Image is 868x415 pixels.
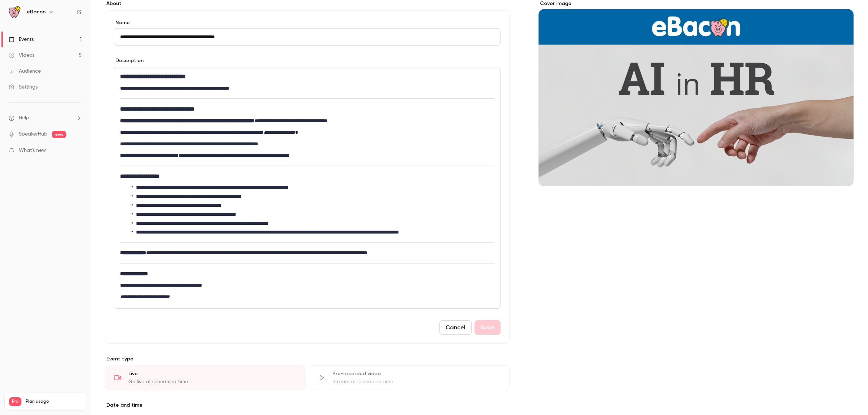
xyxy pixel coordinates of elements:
[114,68,501,309] section: description
[52,131,66,138] span: new
[73,147,82,154] iframe: Noticeable Trigger
[128,370,297,377] div: Live
[105,355,510,363] p: Event type
[114,19,501,26] label: Name
[114,57,144,64] label: Description
[19,131,47,138] a: SpeakerHub
[309,365,510,390] div: Pre-recorded videoStream at scheduled time
[114,68,500,308] div: editor
[19,114,29,122] span: Help
[9,397,21,406] span: Pro
[9,84,38,91] div: Settings
[9,6,21,18] img: eBacon
[128,378,297,385] div: Go live at scheduled time
[332,370,501,377] div: Pre-recorded video
[9,114,82,122] li: help-dropdown-opener
[9,52,34,59] div: Videos
[26,399,81,405] span: Plan usage
[105,402,510,409] label: Date and time
[9,36,34,43] div: Events
[19,147,46,154] span: What's new
[105,365,306,390] div: LiveGo live at scheduled time
[9,68,41,75] div: Audience
[27,8,46,16] h6: eBacon
[332,378,501,385] div: Stream at scheduled time
[439,320,472,335] button: Cancel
